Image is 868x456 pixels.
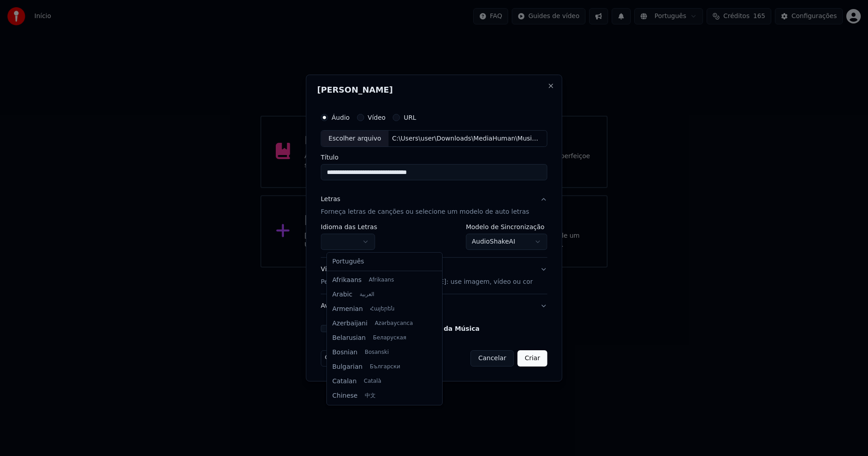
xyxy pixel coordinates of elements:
span: Chinese [332,391,358,400]
span: العربية [359,291,374,298]
span: Беларуская [373,334,406,342]
span: Български [370,363,400,371]
span: Português [332,257,364,266]
span: Català [364,378,381,385]
span: Armenian [332,305,363,314]
span: Afrikaans [369,277,394,284]
span: Catalan [332,377,357,386]
span: Հայերեն [370,306,395,313]
span: Arabic [332,290,352,299]
span: Azerbaijani [332,319,368,328]
span: Afrikaans [332,276,362,285]
span: 中文 [365,392,376,400]
span: Bosnian [332,348,358,357]
span: Bosanski [365,349,389,356]
span: Bulgarian [332,362,363,371]
span: Azərbaycanca [375,320,413,327]
span: Belarusian [332,334,366,343]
